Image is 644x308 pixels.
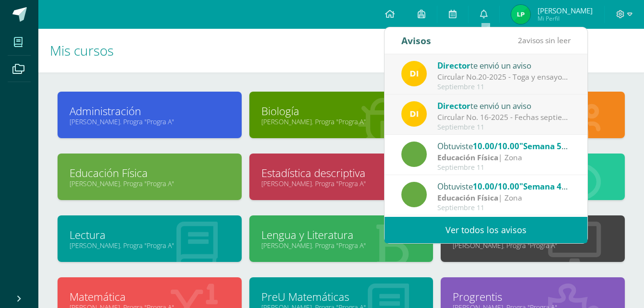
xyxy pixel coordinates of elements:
a: [PERSON_NAME]. Progra "Progra A" [261,179,422,188]
a: [PERSON_NAME]. Progra "Progra A" [70,117,230,126]
span: Mis cursos [50,41,114,59]
a: Progrentis [453,289,613,304]
div: Avisos [401,27,431,54]
a: [PERSON_NAME]. Progra "Progra A" [70,179,230,188]
div: te envió un aviso [437,59,571,71]
strong: Educación Física [437,152,498,163]
div: Septiembre 11 [437,204,571,212]
span: 10.00/10.00 [473,181,519,192]
span: [PERSON_NAME] [538,6,593,15]
a: Lengua y Literatura [261,227,422,242]
div: Septiembre 11 [437,83,571,91]
span: Mi Perfil [538,14,593,23]
a: Ver todos los avisos [385,217,587,243]
a: [PERSON_NAME]. Progra "Progra A" [70,241,230,250]
span: Director [437,60,470,71]
a: Educación Física [70,166,230,180]
div: Septiembre 11 [437,164,571,172]
div: Obtuviste en [437,180,571,192]
div: | Zona [437,152,571,163]
span: avisos sin leer [518,35,571,46]
a: PreU Matemáticas [261,289,422,304]
span: "Semana 5" [519,141,568,152]
a: Biología [261,104,422,118]
div: Circular No.20-2025 - Toga y ensayos de Quinto Bachillerato: Estimados padres de familia y/o enca... [437,71,571,83]
a: Lectura [70,227,230,242]
a: Estadística descriptiva [261,166,422,180]
a: [PERSON_NAME]. Progra "Progra A" [453,241,613,250]
span: 2 [518,35,522,46]
a: [PERSON_NAME]. Progra "Progra A" [261,241,422,250]
div: Circular No. 16-2025 - Fechas septiembre: Estimados padres de familia y/o encargados Compartimos ... [437,112,571,123]
div: Obtuviste en [437,140,571,152]
span: Director [437,100,470,111]
a: [PERSON_NAME]. Progra "Progra A" [261,117,422,126]
div: | Zona [437,192,571,203]
div: Septiembre 11 [437,123,571,131]
a: Matemática [70,289,230,304]
a: Administración [70,104,230,118]
span: 10.00/10.00 [473,141,519,152]
span: "Semana 4" [519,181,568,192]
img: 5bd285644e8b6dbc372e40adaaf14996.png [511,5,530,24]
img: f0b35651ae50ff9c693c4cbd3f40c4bb.png [401,61,427,86]
img: f0b35651ae50ff9c693c4cbd3f40c4bb.png [401,101,427,127]
div: te envió un aviso [437,99,571,112]
strong: Educación Física [437,192,498,203]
